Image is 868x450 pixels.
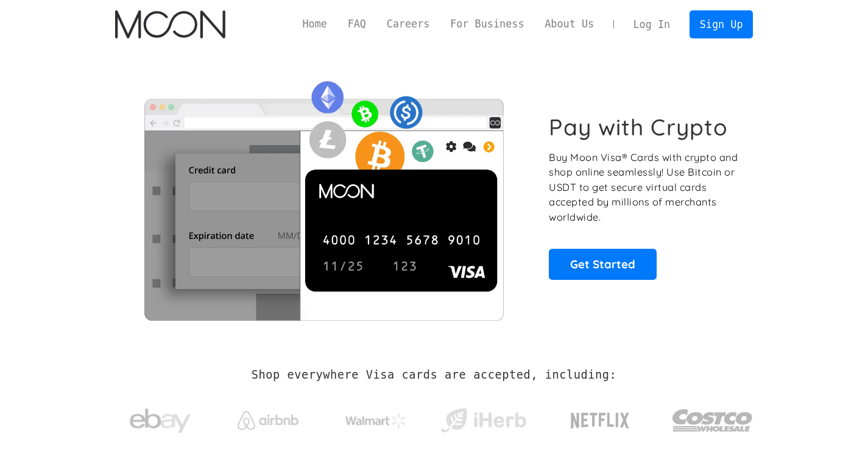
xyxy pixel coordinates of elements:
[130,402,191,440] img: ebay
[115,390,206,446] a: ebay
[672,398,753,443] img: Costco
[115,10,225,38] img: Moon Logo
[292,16,337,32] a: Home
[438,405,529,437] img: iHerb
[546,393,655,442] a: Netflix
[115,73,532,320] img: Moon Cards let you spend your crypto anywhere Visa is accepted.
[330,401,421,434] a: Walmart
[549,249,657,279] a: Get Started
[345,413,406,428] img: Walmart
[570,405,630,436] img: Netflix
[238,411,298,430] img: Airbnb
[672,385,753,449] a: Costco
[337,16,376,32] a: FAQ
[252,368,616,382] h2: Shop everywhere Visa cards are accepted, including:
[534,16,604,32] a: About Us
[549,150,739,225] p: Buy Moon Visa® Cards with crypto and shop online seamlessly! Use Bitcoin or USDT to get secure vi...
[549,113,728,141] h1: Pay with Crypto
[623,11,680,38] a: Log In
[438,393,529,443] a: iHerb
[440,16,534,32] a: For Business
[115,10,225,38] a: home
[690,10,753,38] a: Sign Up
[222,399,313,436] a: Airbnb
[376,16,440,32] a: Careers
